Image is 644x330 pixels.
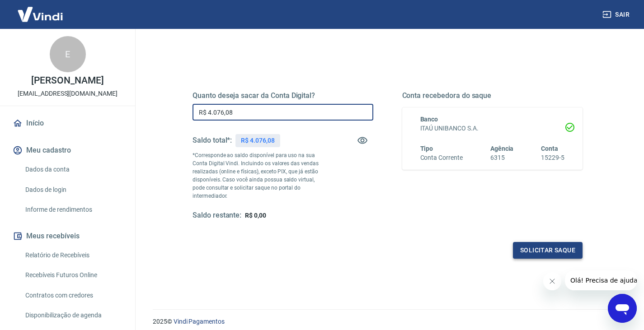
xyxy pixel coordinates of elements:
[490,145,514,152] span: Agência
[541,153,564,163] h6: 15229-5
[153,317,622,326] p: 2025 ©
[541,145,558,152] span: Conta
[543,272,561,290] iframe: Fechar mensagem
[11,226,124,246] button: Meus recebíveis
[22,181,124,199] a: Dados de login
[22,246,124,265] a: Relatório de Recebíveis
[420,145,433,152] span: Tipo
[420,116,438,123] span: Banco
[11,140,124,160] button: Meu cadastro
[608,294,637,323] iframe: Botão para abrir a janela de mensagens
[22,266,124,284] a: Recebíveis Futuros Online
[5,6,76,14] span: Olá! Precisa de ajuda?
[11,0,70,28] img: Vindi
[565,270,637,290] iframe: Mensagem da empresa
[22,306,124,325] a: Disponibilização de agenda
[193,136,232,145] h5: Saldo total*:
[193,151,328,200] p: *Corresponde ao saldo disponível para uso na sua Conta Digital Vindi. Incluindo os valores das ve...
[245,212,266,219] span: R$ 0,00
[174,318,225,325] a: Vindi Pagamentos
[22,160,124,179] a: Dados da conta
[601,6,633,23] button: Sair
[18,89,118,98] p: [EMAIL_ADDRESS][DOMAIN_NAME]
[193,91,373,100] h5: Quanto deseja sacar da Conta Digital?
[22,286,124,305] a: Contratos com credores
[420,124,565,133] h6: ITAÚ UNIBANCO S.A.
[513,242,583,259] button: Solicitar saque
[31,76,103,85] p: [PERSON_NAME]
[11,113,124,133] a: Início
[22,200,124,219] a: Informe de rendimentos
[420,153,463,163] h6: Conta Corrente
[402,91,583,100] h5: Conta recebedora do saque
[490,153,514,163] h6: 6315
[241,136,274,145] p: R$ 4.076,08
[193,211,241,220] h5: Saldo restante:
[50,36,86,72] div: E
